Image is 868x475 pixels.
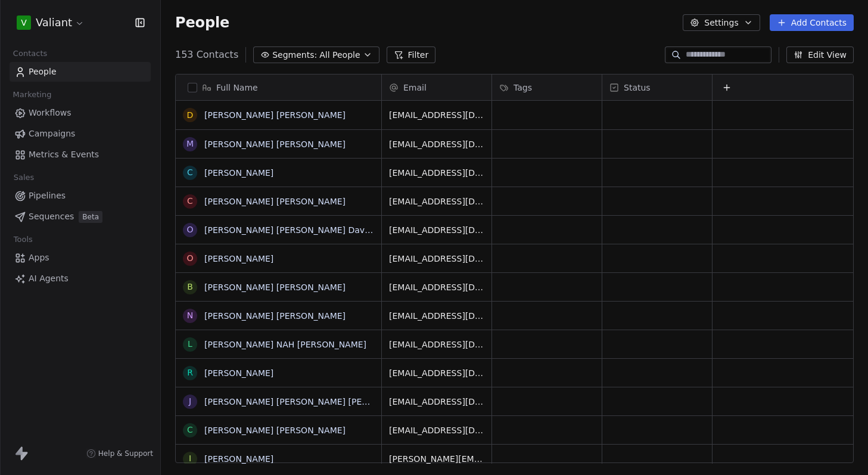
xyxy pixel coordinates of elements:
a: Workflows [10,103,151,123]
a: [PERSON_NAME] [PERSON_NAME] [204,139,346,149]
a: SequencesBeta [10,207,151,226]
span: Workflows [29,107,71,119]
span: [EMAIL_ADDRESS][DOMAIN_NAME] [389,224,484,236]
div: O [186,252,193,265]
a: Apps [10,248,151,268]
span: [EMAIL_ADDRESS][DOMAIN_NAME] [389,253,484,265]
a: [PERSON_NAME] [204,254,273,263]
span: [EMAIL_ADDRESS][DOMAIN_NAME] [389,109,484,121]
span: People [29,66,57,78]
span: Segments: [272,49,317,61]
span: [PERSON_NAME][EMAIL_ADDRESS][PERSON_NAME][DOMAIN_NAME] [389,453,484,465]
span: Tools [8,231,38,249]
div: Tags [492,74,602,100]
a: [PERSON_NAME] [204,454,273,464]
a: People [10,62,151,82]
a: [PERSON_NAME] [PERSON_NAME] Davizon [204,225,382,235]
span: AI Agents [29,272,69,285]
div: B [187,281,193,293]
button: VValiant [14,13,87,33]
span: People [175,14,229,32]
div: I [189,452,191,465]
span: Tags [514,82,532,94]
div: grid [382,101,854,464]
span: Metrics & Events [29,148,99,161]
span: All People [319,49,360,61]
a: [PERSON_NAME] [PERSON_NAME] [204,282,346,292]
span: Pipelines [29,190,66,202]
span: Beta [79,211,102,223]
span: [EMAIL_ADDRESS][DOMAIN_NAME] [389,167,484,179]
button: Settings [683,14,760,31]
span: Status [624,82,651,94]
a: [PERSON_NAME] [PERSON_NAME] [PERSON_NAME] [204,397,418,406]
button: Add Contacts [770,14,854,31]
div: M [186,138,194,150]
div: L [188,338,192,350]
div: grid [176,101,382,464]
span: [EMAIL_ADDRESS][DOMAIN_NAME] [389,138,484,150]
span: [EMAIL_ADDRESS][DOMAIN_NAME] [389,396,484,408]
div: R [187,367,193,379]
span: Sequences [29,210,74,223]
span: Apps [29,252,49,264]
div: C [187,166,193,179]
span: [EMAIL_ADDRESS][DOMAIN_NAME] [389,195,484,207]
div: C [187,424,193,436]
a: [PERSON_NAME] [PERSON_NAME] [204,311,346,321]
a: [PERSON_NAME] [204,168,273,178]
span: Campaigns [29,128,75,140]
span: Full Name [216,82,258,94]
span: [EMAIL_ADDRESS][DOMAIN_NAME] [389,310,484,322]
span: V [21,17,27,29]
div: N [187,309,193,322]
div: O [186,223,193,236]
a: [PERSON_NAME] [PERSON_NAME] [204,197,346,206]
a: [PERSON_NAME] [PERSON_NAME] [204,110,346,120]
div: C [187,195,193,207]
div: J [189,395,191,408]
a: Metrics & Events [10,145,151,164]
span: Sales [8,169,39,187]
a: Help & Support [86,449,153,458]
span: [EMAIL_ADDRESS][DOMAIN_NAME] [389,281,484,293]
a: [PERSON_NAME] [PERSON_NAME] [204,426,346,435]
div: Status [602,74,712,100]
button: Edit View [786,46,854,63]
span: [EMAIL_ADDRESS][DOMAIN_NAME] [389,339,484,350]
span: Help & Support [98,449,153,458]
span: Contacts [8,45,52,63]
span: [EMAIL_ADDRESS][DOMAIN_NAME] [389,367,484,379]
a: [PERSON_NAME] NAH [PERSON_NAME] [204,340,366,349]
a: Campaigns [10,124,151,144]
button: Filter [387,46,436,63]
a: Pipelines [10,186,151,206]
span: Email [403,82,427,94]
span: Valiant [36,15,72,30]
div: Email [382,74,491,100]
div: D [187,109,194,122]
span: 153 Contacts [175,48,238,62]
a: AI Agents [10,269,151,288]
span: [EMAIL_ADDRESS][DOMAIN_NAME] [389,424,484,436]
span: Marketing [8,86,57,104]
div: Full Name [176,74,381,100]
a: [PERSON_NAME] [204,368,273,378]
